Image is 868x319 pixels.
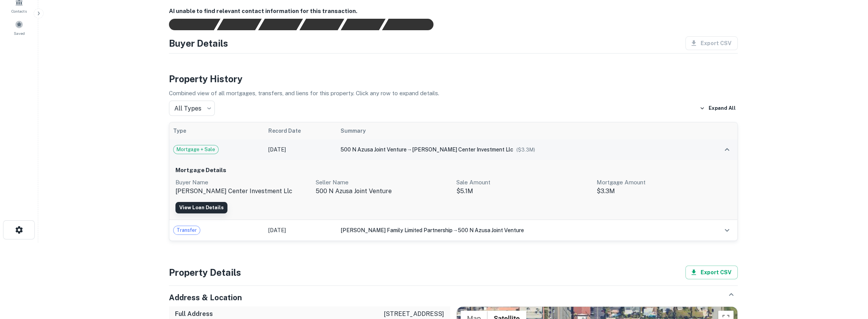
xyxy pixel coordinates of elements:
h6: Full Address [175,309,213,319]
span: Transfer [174,226,200,234]
p: [STREET_ADDRESS] [384,309,444,319]
span: ($ 3.3M ) [516,147,535,153]
a: View Loan Details [175,202,227,213]
div: → [341,145,696,154]
button: Export CSV [685,265,738,279]
p: Combined view of all mortgages, transfers, and liens for this property. Click any row to expand d... [169,89,738,98]
h5: Address & Location [169,292,242,303]
div: Your request is received and processing... [217,19,261,30]
p: Mortgage Amount [597,178,731,187]
div: Principals found, AI now looking for contact information... [299,19,344,30]
span: Contacts [11,8,27,14]
button: expand row [720,224,733,237]
p: $3.3M [597,187,731,196]
p: 500 n azusa joint venture [316,187,450,196]
p: Sale Amount [456,178,591,187]
p: [PERSON_NAME] center investment llc [175,187,310,196]
div: Sending borrower request to AI... [160,19,217,30]
button: Expand All [698,103,738,114]
span: [PERSON_NAME] family limited partnership [341,227,453,233]
span: 500 n azusa joint venture [458,227,524,233]
th: Summary [337,122,700,139]
p: Seller Name [316,178,450,187]
span: Saved [14,30,25,36]
span: 500 n azusa joint venture [341,146,407,153]
a: Saved [2,17,36,38]
p: Buyer Name [175,178,310,187]
td: [DATE] [264,139,337,160]
h4: Property History [169,72,738,86]
th: Type [169,122,265,139]
h6: Mortgage Details [175,166,731,175]
iframe: Chat Widget [830,258,868,295]
div: → [341,226,696,234]
th: Record Date [264,122,337,139]
span: Mortgage + Sale [174,146,218,153]
div: Documents found, AI parsing details... [258,19,303,30]
div: Principals found, still searching for contact information. This may take time... [341,19,385,30]
h4: Buyer Details [169,36,228,50]
h6: AI unable to find relevant contact information for this transaction. [169,7,738,16]
div: All Types [169,101,215,116]
h4: Property Details [169,265,241,279]
td: [DATE] [264,220,337,241]
div: AI fulfillment process complete. [382,19,443,30]
span: [PERSON_NAME] center investment llc [412,146,513,153]
button: expand row [720,143,733,156]
p: $5.1M [456,187,591,196]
